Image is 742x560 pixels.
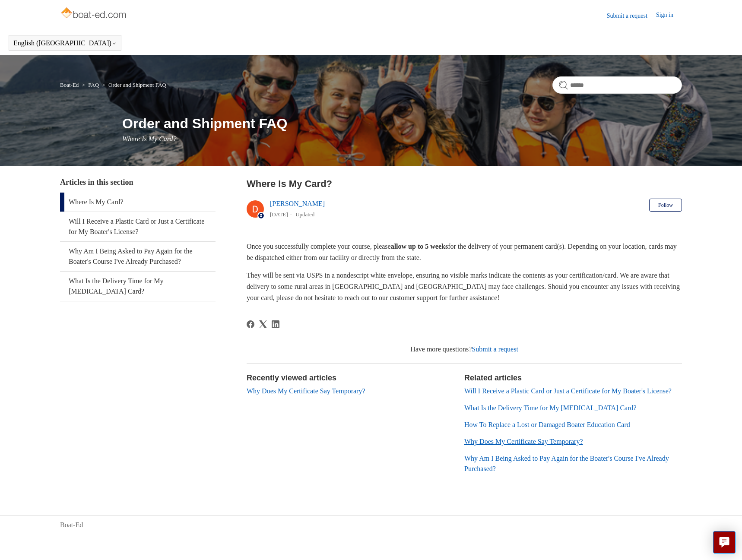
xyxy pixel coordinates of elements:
[607,11,656,20] a: Submit a request
[13,39,117,47] button: English ([GEOGRAPHIC_DATA])
[464,404,637,411] a: What Is the Delivery Time for My [MEDICAL_DATA] Card?
[60,242,216,271] a: Why Am I Being Asked to Pay Again for the Boater's Course I've Already Purchased?
[656,10,682,21] a: Sign in
[649,199,682,212] button: Follow Article
[272,320,279,328] a: LinkedIn
[247,320,254,328] svg: Share this page on Facebook
[247,320,254,328] a: Facebook
[464,421,630,428] a: How To Replace a Lost or Damaged Boater Education Card
[247,177,682,191] h2: Where Is My Card?
[60,178,133,187] span: Articles in this section
[464,387,672,395] a: Will I Receive a Plastic Card or Just a Certificate for My Boater's License?
[295,211,314,218] li: Updated
[247,241,682,263] p: Once you successfully complete your course, please for the delivery of your permanent card(s). De...
[247,344,682,354] div: Have more questions?
[464,455,669,472] a: Why Am I Being Asked to Pay Again for the Boater's Course I've Already Purchased?
[247,387,365,395] a: Why Does My Certificate Say Temporary?
[122,113,682,134] h1: Order and Shipment FAQ
[60,193,216,212] a: Where Is My Card?
[122,135,176,142] span: Where Is My Card?
[100,82,166,88] li: Order and Shipment FAQ
[88,82,99,88] a: FAQ
[60,520,83,530] a: Boat-Ed
[259,320,267,328] a: X Corp
[60,5,129,22] img: Boat-Ed Help Center home page
[247,270,682,303] p: They will be sent via USPS in a nondescript white envelope, ensuring no visible marks indicate th...
[472,345,518,353] a: Submit a request
[464,438,583,445] a: Why Does My Certificate Say Temporary?
[270,200,325,207] a: [PERSON_NAME]
[60,82,80,88] li: Boat-Ed
[713,531,736,554] button: Live chat
[464,372,682,384] h2: Related articles
[272,320,279,328] svg: Share this page on LinkedIn
[552,76,682,94] input: Search
[270,211,288,218] time: 04/15/2024, 17:31
[60,82,79,88] a: Boat-Ed
[108,82,166,88] a: Order and Shipment FAQ
[60,272,216,301] a: What Is the Delivery Time for My [MEDICAL_DATA] Card?
[60,212,216,241] a: Will I Receive a Plastic Card or Just a Certificate for My Boater's License?
[391,243,448,250] strong: allow up to 5 weeks
[259,320,267,328] svg: Share this page on X Corp
[247,372,456,384] h2: Recently viewed articles
[80,82,101,88] li: FAQ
